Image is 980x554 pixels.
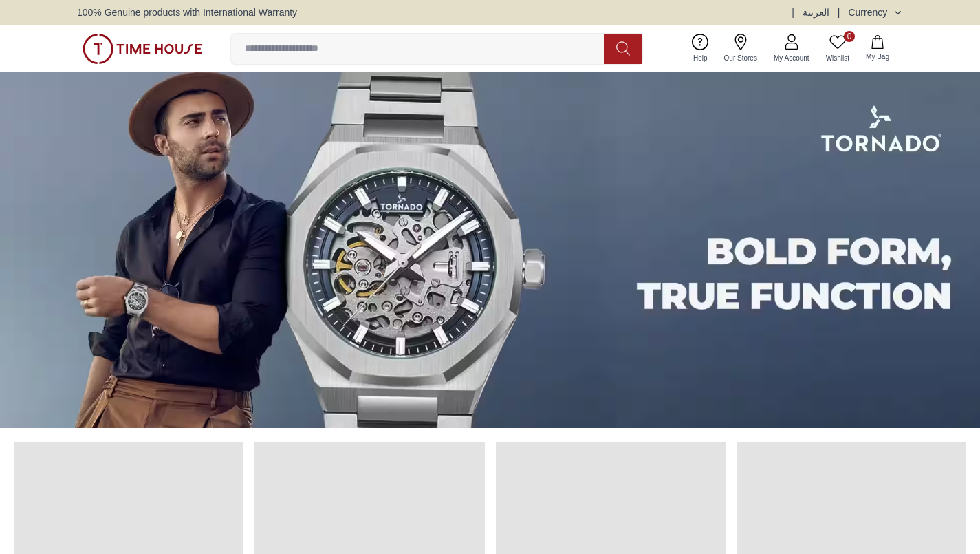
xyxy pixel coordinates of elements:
[77,6,297,19] span: 100% Genuine products with International Warranty
[768,53,815,63] span: My Account
[688,53,713,63] span: Help
[716,31,765,66] a: Our Stores
[860,52,895,62] span: My Bag
[820,53,855,63] span: Wishlist
[792,6,794,19] span: |
[844,31,855,42] span: 0
[858,32,897,65] button: My Bag
[838,6,840,19] span: |
[719,53,763,63] span: Our Stores
[685,31,716,66] a: Help
[818,31,858,66] a: 0Wishlist
[848,6,893,19] div: Currency
[83,34,202,64] img: ...
[803,6,829,19] button: العربية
